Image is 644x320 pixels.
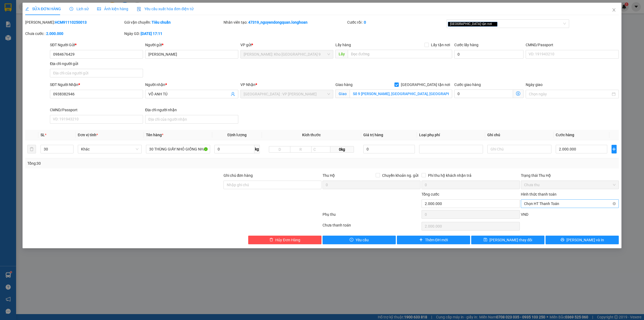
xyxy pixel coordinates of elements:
label: Cước giao hàng [454,82,481,87]
input: Giao tận nơi [350,89,452,98]
div: VP gửi [240,42,334,48]
strong: PHIẾU DÁN LÊN HÀNG [36,2,106,10]
div: Trạng thái Thu Hộ [521,172,619,178]
button: printer[PERSON_NAME] và In [546,236,619,244]
span: Chưa thu [524,181,616,189]
span: Cước hàng [556,133,574,137]
div: Địa chỉ người gửi [50,61,143,67]
div: Người gửi [145,42,238,48]
span: Yêu cầu [356,237,369,243]
span: delete [269,238,273,242]
input: Ghi Chú [487,145,551,153]
label: Hình thức thanh toán [521,192,557,196]
label: Ghi chú đơn hàng [224,173,253,178]
div: Nhân viên tạo: [224,19,346,25]
span: Đà Nẵng : VP Thanh Khê [244,90,330,98]
input: Ghi chú đơn hàng [224,181,321,189]
span: Lấy [335,50,348,58]
span: Kích thước [302,133,321,137]
div: CMND/Passport [526,42,619,48]
input: D [269,146,290,153]
span: Lấy tận nơi [429,42,452,48]
span: Ngày in phiếu: 17:35 ngày [34,11,108,16]
span: exclamation-circle [350,238,353,242]
span: dollar-circle [516,91,520,96]
span: Thêm ĐH mới [425,237,448,243]
span: Lịch sử [69,7,89,11]
span: kg [254,145,260,153]
span: SỬA ĐƠN HÀNG [25,7,61,11]
span: Chọn HT Thanh Toán [524,200,616,208]
input: R [290,146,312,153]
span: Lấy hàng [335,43,351,47]
div: SĐT Người Nhận [50,82,143,88]
span: Yêu cầu xuất hóa đơn điện tử [137,7,193,11]
input: Cước lấy hàng [454,50,524,59]
div: Gói vận chuyển: [124,19,222,25]
span: close [612,8,616,12]
div: Địa chỉ người nhận [145,107,238,113]
span: close [493,23,495,25]
th: Loại phụ phí [417,130,485,140]
button: delete [27,145,36,153]
span: Đơn vị tính [78,133,98,137]
th: Ghi chú [485,130,553,140]
span: user-add [231,92,235,96]
span: Giao [335,89,350,98]
span: [PERSON_NAME] và In [566,237,604,243]
input: Ngày giao [529,91,611,97]
span: Giao hàng [335,82,353,87]
span: VP Nhận [240,82,255,87]
span: clock-circle [69,7,73,11]
div: SĐT Người Gửi [50,42,143,48]
span: [PERSON_NAME] thay đổi [489,237,532,243]
span: Hủy Đơn Hàng [275,237,300,243]
b: 47319_nguyendongquan.longhoan [248,20,308,24]
span: Ảnh kiện hàng [97,7,128,11]
span: Mã đơn: HCM91110250013 [2,33,83,40]
label: Ngày giao [526,82,543,87]
button: save[PERSON_NAME] thay đổi [471,236,544,244]
span: Chuyển khoản ng. gửi [380,172,420,178]
input: Cước giao hàng [454,89,513,98]
div: Cước rồi : [347,19,445,25]
span: picture [97,7,101,11]
span: Phí thu hộ khách nhận trả [426,172,474,178]
div: [PERSON_NAME]: [25,19,123,25]
input: Dọc đường [348,50,452,58]
span: 0kg [330,146,354,153]
span: CÔNG TY TNHH CHUYỂN PHÁT NHANH BẢO AN [47,18,98,28]
input: VD: Bàn, Ghế [146,145,210,153]
b: Tiêu chuẩn [152,20,171,24]
span: SL [41,133,45,137]
b: 2.000.000 [46,31,63,36]
input: Địa chỉ của người nhận [145,115,238,124]
span: [GEOGRAPHIC_DATA] tận nơi [448,22,497,27]
span: printer [561,238,564,242]
button: plus [612,145,617,153]
input: C [311,146,331,153]
button: exclamation-circleYêu cầu [323,236,396,244]
span: [PHONE_NUMBER] [2,18,41,28]
span: Giá trị hàng [363,133,383,137]
span: plus [419,238,423,242]
span: Thu Hộ [323,173,335,178]
div: Ngày GD: [124,31,222,37]
button: Close [606,3,621,18]
div: Chưa cước : [25,31,123,37]
div: Chưa thanh toán [322,222,421,232]
b: 0 [364,20,366,24]
span: Hồ Chí Minh: Kho Thủ Đức & Quận 9 [244,50,330,58]
b: [DATE] 17:11 [141,31,162,36]
strong: CSKH: [15,18,28,23]
span: Định lượng [228,133,247,137]
div: Tổng: 30 [27,160,248,166]
button: deleteHủy Đơn Hàng [248,236,321,244]
span: plus [612,147,616,151]
span: close-circle [613,202,616,205]
span: Khác [81,145,138,153]
button: plusThêm ĐH mới [397,236,470,244]
div: CMND/Passport [50,107,143,113]
div: Phụ thu [322,211,421,221]
span: VND [521,212,528,217]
